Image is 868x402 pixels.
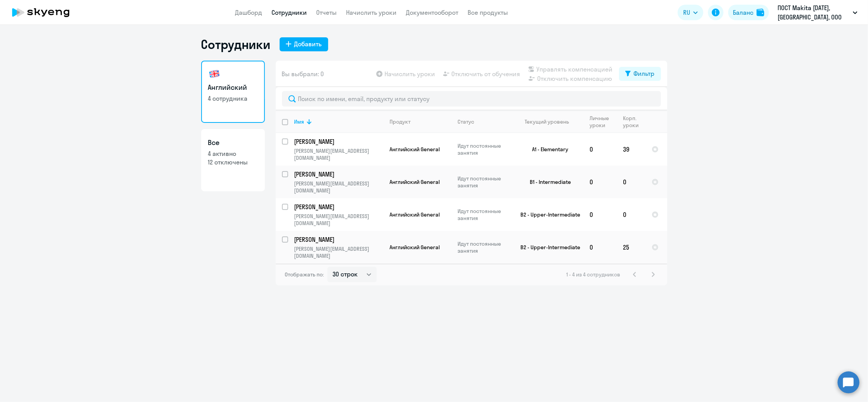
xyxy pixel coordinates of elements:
[458,142,511,156] p: Идут постоянные занятия
[511,231,584,264] td: B2 - Upper-Intermediate
[590,115,612,129] div: Личные уроки
[617,198,645,231] td: 0
[208,68,221,80] img: english
[390,146,440,153] span: Английский General
[619,67,661,81] button: Фильтр
[518,118,583,125] div: Текущий уровень
[678,5,703,20] button: RU
[235,9,263,16] a: Дашборд
[458,175,511,189] p: Идут постоянные занятия
[617,231,645,264] td: 25
[525,118,569,125] div: Текущий уровень
[282,69,324,79] span: Вы выбрали: 0
[390,118,411,125] div: Продукт
[584,231,617,264] td: 0
[774,3,861,22] button: ПОСТ Makita [DATE], [GEOGRAPHIC_DATA], ООО
[458,118,511,125] div: Статус
[346,9,397,16] a: Начислить уроки
[294,170,382,178] p: [PERSON_NAME]
[511,198,584,231] td: B2 - Upper-Intermediate
[294,137,383,146] a: [PERSON_NAME]
[294,203,382,211] p: [PERSON_NAME]
[272,9,307,16] a: Сотрудники
[390,211,440,218] span: Английский General
[201,37,270,52] h1: Сотрудники
[208,149,258,158] p: 4 активно
[294,180,383,194] p: [PERSON_NAME][EMAIL_ADDRESS][DOMAIN_NAME]
[567,271,621,278] span: 1 - 4 из 4 сотрудников
[617,133,645,166] td: 39
[390,118,451,125] div: Продукт
[458,240,511,254] p: Идут постоянные занятия
[294,118,383,125] div: Имя
[458,118,475,125] div: Статус
[617,166,645,198] td: 0
[623,115,640,129] div: Корп. уроки
[317,9,337,16] a: Отчеты
[390,244,440,251] span: Английский General
[590,115,617,129] div: Личные уроки
[728,5,769,20] button: Балансbalance
[294,235,382,244] p: [PERSON_NAME]
[208,82,258,93] h3: Английский
[285,271,324,278] span: Отображать по:
[294,213,383,227] p: [PERSON_NAME][EMAIL_ADDRESS][DOMAIN_NAME]
[294,147,383,161] p: [PERSON_NAME][EMAIL_ADDRESS][DOMAIN_NAME]
[757,9,764,16] img: balance
[511,133,584,166] td: A1 - Elementary
[458,208,511,222] p: Идут постоянные занятия
[208,94,258,103] p: 4 сотрудника
[201,61,265,123] a: Английский4 сотрудника
[778,3,850,22] p: ПОСТ Makita [DATE], [GEOGRAPHIC_DATA], ООО
[468,9,508,16] a: Все продукты
[584,198,617,231] td: 0
[294,235,383,244] a: [PERSON_NAME]
[634,69,655,78] div: Фильтр
[294,39,322,49] div: Добавить
[294,137,382,146] p: [PERSON_NAME]
[201,129,265,191] a: Все4 активно12 отключены
[294,118,304,125] div: Имя
[208,138,258,148] h3: Все
[294,203,383,211] a: [PERSON_NAME]
[584,166,617,198] td: 0
[208,158,258,166] p: 12 отключены
[294,245,383,259] p: [PERSON_NAME][EMAIL_ADDRESS][DOMAIN_NAME]
[623,115,645,129] div: Корп. уроки
[280,37,328,51] button: Добавить
[294,170,383,178] a: [PERSON_NAME]
[733,8,753,17] div: Баланс
[406,9,459,16] a: Документооборот
[683,8,690,17] span: RU
[390,178,440,185] span: Английский General
[282,91,661,107] input: Поиск по имени, email, продукту или статусу
[584,133,617,166] td: 0
[511,166,584,198] td: B1 - Intermediate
